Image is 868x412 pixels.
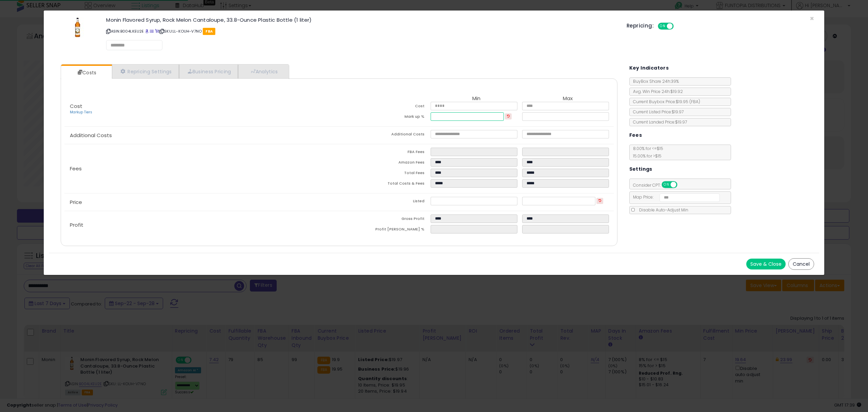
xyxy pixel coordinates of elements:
[112,64,179,78] a: Repricing Settings
[746,259,786,269] button: Save & Close
[339,158,431,169] td: Amazon Fees
[339,112,431,123] td: Mark up %
[179,64,238,78] a: Business Pricing
[431,96,522,102] th: Min
[630,109,684,115] span: Current Listed Price: $19.97
[155,29,159,34] a: Your listing only
[339,225,431,236] td: Profit [PERSON_NAME] %
[106,17,616,22] h3: Monin Flavored Syrup, Rock Melon Cantaloupe, 33.8-Ounce Plastic Bottle (1 liter)
[788,258,814,270] button: Cancel
[629,165,652,173] h5: Settings
[339,148,431,158] td: FBA Fees
[627,23,654,29] h5: Repricing:
[630,99,700,105] span: Current Buybox Price:
[339,102,431,112] td: Cost
[67,17,88,38] img: 41x6KezTWmL._SL60_.jpg
[676,182,687,188] span: OFF
[339,197,431,207] td: Listed
[676,99,700,105] span: $19.95
[630,78,679,84] span: BuyBox Share 24h: 39%
[629,64,669,72] h5: Key Indicators
[203,28,215,35] span: FBA
[630,194,720,200] span: Map Price:
[61,66,111,79] a: Costs
[629,131,642,139] h5: Fees
[238,64,288,78] a: Analytics
[630,119,687,125] span: Current Landed Price: $19.97
[64,222,339,228] p: Profit
[673,23,684,29] span: OFF
[630,153,662,159] span: 15.00 % for > $15
[64,104,339,115] p: Cost
[658,23,667,29] span: ON
[64,133,339,138] p: Additional Costs
[64,166,339,171] p: Fees
[630,89,683,94] span: Avg. Win Price 24h: $19.92
[339,130,431,141] td: Additional Costs
[689,99,700,105] span: ( FBA )
[636,207,688,213] span: Disable Auto-Adjust Min
[339,214,431,225] td: Gross Profit
[522,96,614,102] th: Max
[662,182,671,188] span: ON
[145,29,149,34] a: BuyBox page
[630,182,686,188] span: Consider CPT:
[150,29,154,34] a: All offer listings
[339,169,431,179] td: Total Fees
[339,179,431,190] td: Total Costs & Fees
[106,26,616,37] p: ASIN: B004LKEU2E | SKU: LL-KOUH-V7NO
[630,146,663,159] span: 8.00 % for <= $15
[70,110,92,115] a: Markup Tiers
[64,200,339,205] p: Price
[810,14,814,23] span: ×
